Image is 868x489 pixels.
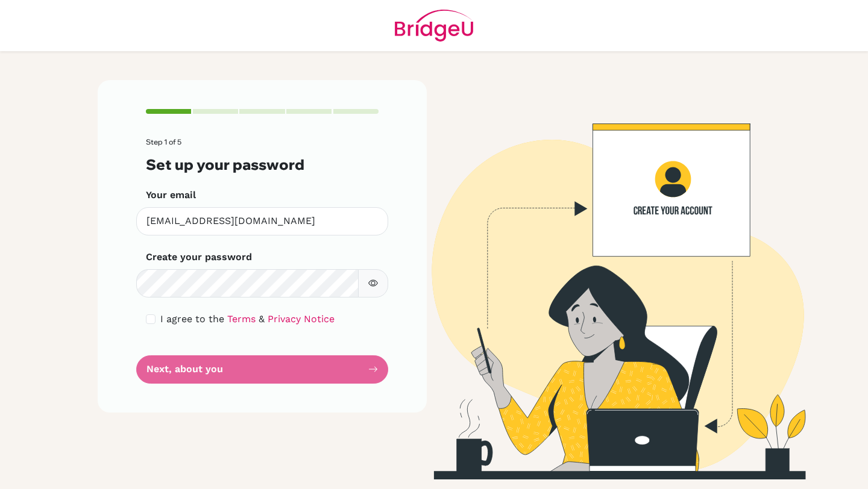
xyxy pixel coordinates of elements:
label: Create your password [146,250,252,264]
span: Step 1 of 5 [146,137,181,146]
span: I agree to the [160,313,224,325]
a: Privacy Notice [268,313,335,325]
h3: Set up your password [146,156,379,173]
span: & [259,313,265,325]
label: Your email [146,188,196,202]
a: Terms [227,313,256,325]
input: Insert your email* [136,207,388,235]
